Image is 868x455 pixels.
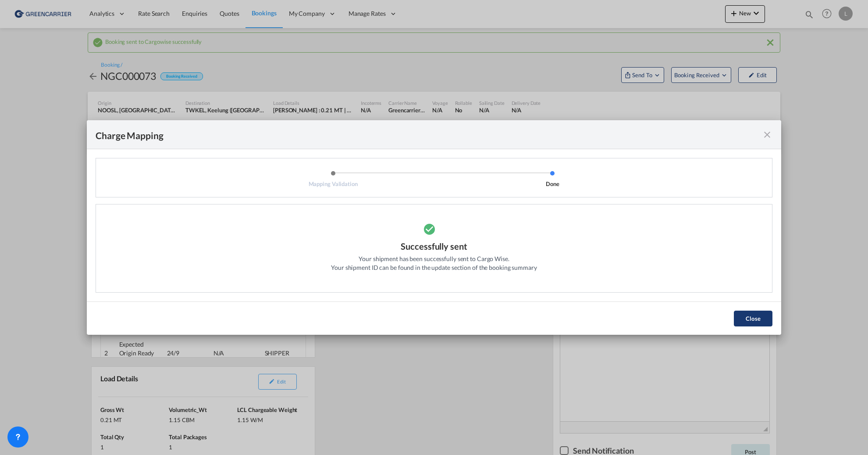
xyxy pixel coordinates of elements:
li: Done [443,170,662,188]
md-dialog: Mapping ValidationDone ... [87,120,781,335]
button: Close [734,311,772,326]
li: Mapping Validation [223,170,443,188]
body: Editor, editor2 [9,9,200,18]
div: Your shipment has been successfully sent to Cargo Wise. [359,254,509,263]
md-icon: icon-checkbox-marked-circle [423,218,445,240]
div: Your shipment ID can be found in the update section of the booking summary [331,263,537,272]
div: Successfully sent [401,240,467,254]
div: Charge Mapping [96,129,164,140]
md-icon: icon-close fg-AAA8AD cursor [762,129,772,140]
